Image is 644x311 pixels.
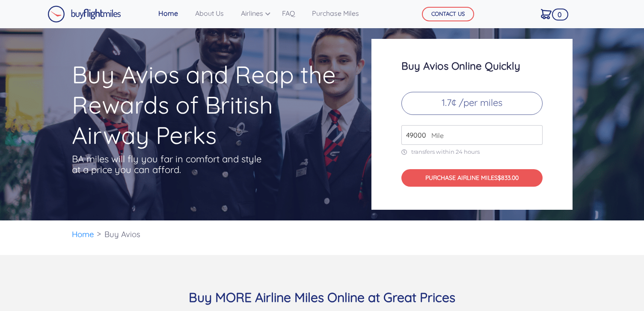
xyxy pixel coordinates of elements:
[401,60,543,71] h3: Buy Avios Online Quickly
[537,5,555,23] a: 0
[47,6,121,23] img: Buy Flight Miles Logo
[72,59,338,150] h1: Buy Avios and Reap the Rewards of British Airway Perks
[401,148,543,155] p: transfers within 24 hours
[427,130,444,141] span: Mile
[422,7,474,21] button: CONTACT US
[552,9,568,21] span: 0
[72,154,264,175] p: BA miles will fly you far in comfort and style at a price you can afford.
[72,289,573,305] h3: Buy MORE Airline Miles Online at Great Prices
[279,5,298,22] a: FAQ
[498,174,519,182] span: $833.00
[47,3,121,25] a: Buy Flight Miles Logo
[401,169,543,187] button: PURCHASE AIRLINE MILES$833.00
[155,5,181,22] a: Home
[541,9,552,19] img: Cart
[237,5,268,22] a: Airlines
[401,92,543,115] p: 1.7¢ /per miles
[309,5,362,22] a: Purchase Miles
[100,220,145,248] li: Buy Avios
[192,5,227,22] a: About Us
[72,229,94,239] a: Home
